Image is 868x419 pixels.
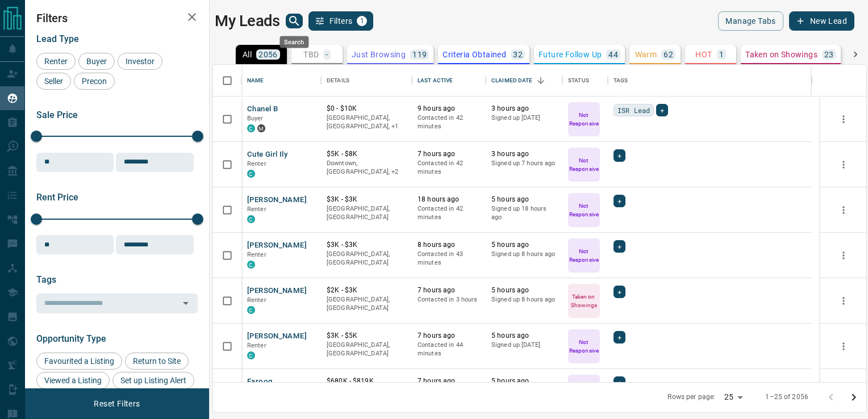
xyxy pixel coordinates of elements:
[569,292,599,309] p: Taken on Showings
[247,170,255,178] div: condos.ca
[412,65,486,97] div: Last Active
[418,114,480,131] p: Contacted in 42 minutes
[491,159,557,168] p: Signed up 7 hours ago
[247,195,307,206] button: [PERSON_NAME]
[835,111,852,128] button: more
[569,338,599,355] p: Not Responsive
[789,11,854,31] button: New Lead
[358,17,366,25] span: 1
[241,65,321,97] div: Name
[247,342,266,349] span: Renter
[308,11,374,31] button: Filters1
[656,104,668,116] div: +
[418,286,480,295] p: 7 hours ago
[835,247,852,264] button: more
[569,111,599,128] p: Not Responsive
[327,65,349,97] div: Details
[486,65,562,97] div: Claimed Date
[40,77,67,86] span: Seller
[327,104,406,114] p: $0 - $10K
[491,104,557,114] p: 3 hours ago
[247,286,307,296] button: [PERSON_NAME]
[835,292,852,309] button: more
[663,51,673,58] p: 62
[36,53,76,70] div: Renter
[695,51,712,58] p: HOT
[321,65,412,97] div: Details
[745,51,817,58] p: Taken on Showings
[539,51,602,58] p: Future Follow Up
[125,353,189,370] div: Return to Site
[247,251,266,258] span: Renter
[327,331,406,341] p: $3K - $5K
[824,51,834,58] p: 23
[247,296,266,304] span: Renter
[82,57,111,66] span: Buyer
[491,286,557,295] p: 5 hours ago
[617,332,621,343] span: +
[491,240,557,250] p: 5 hours ago
[568,65,589,97] div: Status
[36,333,106,344] span: Opportunity Type
[614,376,625,389] div: +
[327,250,406,267] p: [GEOGRAPHIC_DATA], [GEOGRAPHIC_DATA]
[491,376,557,386] p: 5 hours ago
[247,376,272,387] button: Farooq
[40,357,118,366] span: Favourited a Listing
[257,124,265,132] div: mrloft.ca
[418,295,480,304] p: Contacted in 3 hours
[86,394,147,413] button: Reset Filters
[247,215,255,223] div: condos.ca
[178,295,194,311] button: Open
[418,331,480,341] p: 7 hours ago
[617,377,621,388] span: +
[533,73,549,89] button: Sort
[327,286,406,295] p: $2K - $3K
[635,51,657,58] p: Warm
[327,376,406,386] p: $680K - $819K
[660,104,664,116] span: +
[842,386,865,409] button: Go to next page
[491,250,557,259] p: Signed up 8 hours ago
[835,156,852,173] button: more
[569,247,599,264] p: Not Responsive
[418,240,480,250] p: 8 hours ago
[491,295,557,304] p: Signed up 8 hours ago
[617,195,621,207] span: +
[418,65,453,97] div: Last Active
[614,195,625,207] div: +
[418,104,480,114] p: 9 hours ago
[74,73,115,90] div: Precon
[327,114,406,131] p: Toronto
[247,149,287,160] button: Cute Girl Ily
[491,341,557,350] p: Signed up [DATE]
[491,65,533,97] div: Claimed Date
[327,240,406,250] p: $3K - $3K
[247,104,278,115] button: Chanel B
[247,240,307,251] button: [PERSON_NAME]
[286,14,303,28] button: search button
[215,12,280,30] h1: My Leads
[765,392,808,402] p: 1–25 of 2056
[36,353,122,370] div: Favourited a Listing
[491,114,557,123] p: Signed up [DATE]
[36,274,56,285] span: Tags
[247,306,255,314] div: condos.ca
[418,195,480,204] p: 18 hours ago
[112,372,194,389] div: Set up Listing Alert
[617,104,650,116] span: ISR Lead
[562,65,608,97] div: Status
[617,150,621,161] span: +
[418,204,480,222] p: Contacted in 42 minutes
[327,341,406,358] p: [GEOGRAPHIC_DATA], [GEOGRAPHIC_DATA]
[129,357,185,366] span: Return to Site
[412,51,427,58] p: 119
[327,149,406,159] p: $5K - $8K
[247,65,264,97] div: Name
[608,51,618,58] p: 44
[608,65,812,97] div: Tags
[36,33,79,44] span: Lead Type
[243,51,252,58] p: All
[279,36,308,48] div: Search
[247,206,266,213] span: Renter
